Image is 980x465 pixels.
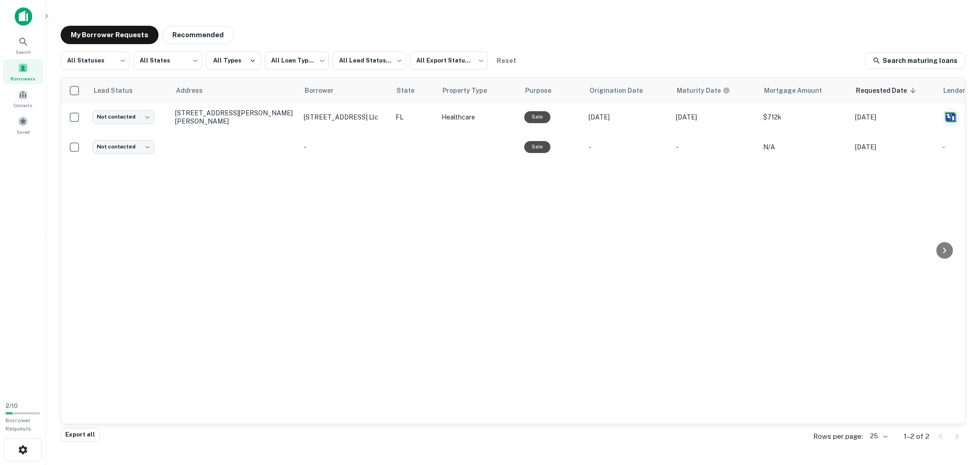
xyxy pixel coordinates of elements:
div: 25 [867,430,889,443]
th: State [391,78,437,103]
th: Purpose [520,78,584,103]
a: Search [3,33,43,57]
span: State [397,85,426,96]
th: Lead Status [88,78,170,103]
a: Saved [3,113,43,137]
span: Contacts [14,102,32,109]
h6: Maturity Date [677,85,721,96]
p: - [589,142,667,152]
div: Not contacted [92,140,154,153]
p: [DATE] [589,112,667,122]
a: Borrowers [3,59,43,84]
th: Property Type [437,78,520,103]
p: $712k [763,112,846,122]
span: Borrowers [11,75,35,82]
span: Saved [17,128,30,136]
div: All Statuses [61,49,130,73]
p: [STREET_ADDRESS] llc [304,112,386,122]
th: Address [170,78,299,103]
p: [DATE] [855,142,933,152]
div: Not contacted [92,110,154,124]
span: Mortgage Amount [764,85,834,96]
p: [DATE] [676,112,754,122]
button: My Borrower Requests [61,26,159,44]
p: Healthcare [442,112,515,122]
span: Search [16,48,31,56]
div: All Lead Statuses [333,49,406,73]
th: Origination Date [584,78,671,103]
p: - [676,142,754,152]
span: Lead Status [93,85,145,96]
th: Mortgage Amount [759,78,850,103]
p: N/A [763,142,846,152]
span: Property Type [442,85,499,96]
div: Sale [524,141,550,153]
div: All Loan Types [265,49,329,73]
p: [DATE] [855,112,933,122]
p: 1–2 of 2 [904,431,929,442]
th: Maturity dates displayed may be estimated. Please contact the lender for the most accurate maturi... [671,78,759,103]
span: Purpose [525,85,563,96]
a: Contacts [3,86,43,111]
span: 2 / 10 [6,403,18,409]
span: Requested Date [856,85,919,96]
span: Address [176,85,215,96]
button: Recommended [162,26,234,44]
div: All Export Statuses [410,49,488,73]
p: - [304,142,386,152]
span: Maturity dates displayed may be estimated. Please contact the lender for the most accurate maturi... [677,85,742,96]
p: [STREET_ADDRESS][PERSON_NAME][PERSON_NAME] [175,109,295,125]
span: Lender [943,85,977,96]
div: Maturity dates displayed may be estimated. Please contact the lender for the most accurate maturi... [677,85,730,96]
span: Borrower [305,85,346,96]
span: Borrower Requests [6,417,31,432]
a: Search maturing loans [865,52,965,69]
th: Requested Date [850,78,938,103]
p: FL [396,112,432,122]
span: Origination Date [589,85,655,96]
div: Sale [524,111,550,123]
button: All Types [206,51,261,70]
img: capitalize-icon.png [15,7,32,26]
button: Reset [492,51,521,70]
p: Rows per page: [813,431,863,442]
button: Export all [61,428,100,442]
th: Borrower [299,78,391,103]
div: All States [133,49,202,73]
iframe: Chat Widget [934,391,980,436]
